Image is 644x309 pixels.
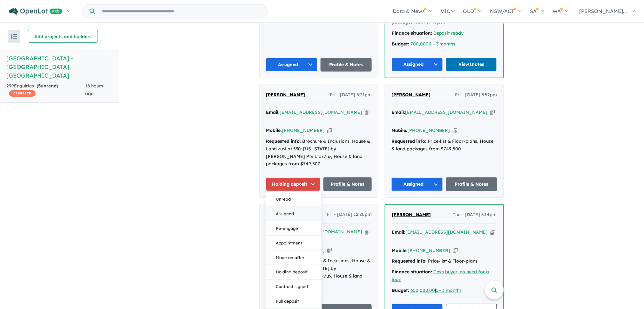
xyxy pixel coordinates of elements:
strong: Mobile: [266,127,282,133]
div: Price-list & Floor-plans [392,257,497,265]
a: View1notes [446,58,497,71]
button: Copy [327,247,332,254]
a: 700,000 [410,41,429,47]
span: Fri - [DATE] 3:52pm [455,91,497,99]
a: [PERSON_NAME] [392,211,431,219]
a: [PERSON_NAME] [391,91,430,99]
a: Profile & Notes [446,177,498,191]
a: Profile & Notes [323,177,372,191]
div: | [392,40,497,48]
a: Deposit ready [433,30,464,36]
strong: Finance situation: [392,30,432,36]
button: Copy [453,247,458,254]
a: [PHONE_NUMBER] [282,127,325,133]
div: 299 Enquir ies [6,82,85,98]
button: Add projects and builders [28,30,98,43]
strong: ( unread) [37,83,58,89]
strong: Email: [392,229,405,235]
button: Contract signed [266,280,322,294]
img: Openlot PRO Logo White [9,8,62,16]
button: Copy [327,127,332,134]
strong: Email: [391,109,405,115]
input: Try estate name, suburb, builder or developer [96,4,266,18]
span: CASHBACK [9,90,36,97]
a: [EMAIL_ADDRESS][DOMAIN_NAME] [405,109,488,115]
a: Profile & Notes [321,58,372,72]
strong: Requested info: [391,138,426,144]
strong: Requested info: [392,258,427,264]
button: Assigned [392,58,443,71]
a: 1 - 3 months [436,287,462,293]
span: Thu - [DATE] 3:14pm [453,211,497,219]
button: Copy [365,229,369,235]
div: Price-list & Floor-plans, House & land packages from $749,500 [391,138,497,153]
button: Re-engage [266,221,322,236]
strong: Mobile: [392,248,408,253]
button: Copy [453,127,458,134]
h5: [GEOGRAPHIC_DATA] - [GEOGRAPHIC_DATA] , [GEOGRAPHIC_DATA] [6,54,112,80]
button: Holding deposit [266,177,320,191]
button: Assigned [391,177,443,191]
button: Copy [365,109,369,116]
span: 5 [38,83,41,89]
button: Assigned [266,58,317,72]
button: Full deposit [266,294,322,309]
button: Appointment [266,236,322,251]
a: [PHONE_NUMBER] [408,248,451,253]
strong: Budget: [392,287,409,293]
a: 1 - 3 months [430,41,456,47]
button: Assigned [266,207,322,221]
span: [PERSON_NAME]... [580,8,627,14]
span: [PERSON_NAME] [392,212,431,217]
span: 18 hours ago [85,83,103,96]
strong: Budget: [392,41,409,47]
button: Holding deposit [266,265,322,280]
a: [EMAIL_ADDRESS][DOMAIN_NAME] [280,109,362,115]
a: 650,000.00 [410,287,435,293]
strong: Email: [266,109,280,115]
strong: Mobile: [391,127,407,133]
strong: Requested info: [266,138,301,144]
a: Cash buyer, no need for a loan [392,269,489,282]
div: | [392,287,497,294]
a: [EMAIL_ADDRESS][DOMAIN_NAME] [405,229,488,235]
strong: Finance situation: [392,269,432,275]
a: [PERSON_NAME] [266,91,305,99]
button: Made an offer [266,251,322,265]
span: [PERSON_NAME] [266,92,305,98]
div: Brochure & Inclusions, House & Land <u>Lot 530: [US_STATE] by [PERSON_NAME] Pty Ltd</u>, House & ... [266,138,372,168]
button: Copy [491,229,495,236]
a: [PHONE_NUMBER] [407,127,450,133]
span: [PERSON_NAME] [391,92,430,98]
span: Fri - [DATE] 8:21pm [330,91,372,99]
span: Fri - [DATE] 12:20pm [327,211,372,218]
button: Copy [490,109,495,116]
img: sort.svg [11,34,17,39]
button: Unread [266,192,322,207]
